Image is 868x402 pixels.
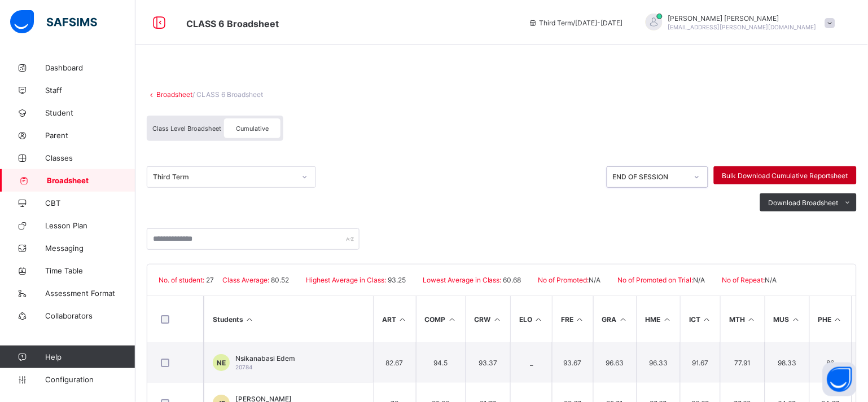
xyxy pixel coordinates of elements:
[306,276,386,284] span: Highest Average in Class:
[722,171,848,180] span: Bulk Download Cumulative Reportsheet
[222,276,269,284] span: Class Average:
[493,315,502,324] i: Sort in Ascending Order
[538,276,589,284] span: No of Promoted:
[466,342,511,383] td: 93.37
[720,296,765,342] th: MTH
[619,315,628,324] i: Sort in Ascending Order
[791,315,801,324] i: Sort in Ascending Order
[10,10,97,34] img: safsims
[680,342,720,383] td: 91.67
[398,315,407,324] i: Sort in Ascending Order
[45,86,135,95] span: Staff
[204,296,373,342] th: Students
[416,296,466,342] th: COMP
[45,352,135,361] span: Help
[589,276,601,284] span: N/A
[159,276,204,284] span: No. of student:
[809,296,852,342] th: PHE
[722,276,765,284] span: No of Repeat:
[765,296,809,342] th: MUS
[680,296,720,342] th: ICT
[153,173,295,182] div: Third Term
[510,296,552,342] th: ELO
[702,315,712,324] i: Sort in Ascending Order
[386,276,406,284] span: 93.25
[575,315,585,324] i: Sort in Ascending Order
[720,342,765,383] td: 77.91
[156,90,192,99] a: Broadsheet
[534,315,543,324] i: Sort in Ascending Order
[45,221,135,230] span: Lesson Plan
[47,176,135,185] span: Broadsheet
[416,342,466,383] td: 94.5
[423,276,502,284] span: Lowest Average in Class:
[466,296,511,342] th: CRW
[45,198,135,207] span: CBT
[236,125,269,132] span: Cumulative
[552,342,593,383] td: 93.67
[45,63,135,72] span: Dashboard
[765,342,809,383] td: 98.33
[45,289,135,298] span: Assessment Format
[747,315,756,324] i: Sort in Ascending Order
[593,342,637,383] td: 96.63
[834,315,843,324] i: Sort in Ascending Order
[552,296,593,342] th: FRE
[769,198,839,207] span: Download Broadsheet
[269,276,289,284] span: 80.52
[45,266,135,275] span: Time Table
[192,90,263,99] span: / CLASS 6 Broadsheet
[152,125,221,132] span: Class Level Broadsheet
[510,342,552,383] td: _
[613,173,687,182] div: END OF SESSION
[45,311,135,320] span: Collaborators
[502,276,521,284] span: 60.68
[217,359,226,367] span: NE
[668,14,817,23] span: [PERSON_NAME] [PERSON_NAME]
[45,108,135,117] span: Student
[373,342,416,383] td: 82.67
[634,14,841,32] div: StellaOgbonna
[45,244,135,253] span: Messaging
[618,276,694,284] span: No of Promoted on Trial:
[593,296,637,342] th: GRA
[245,315,255,324] i: Sort Ascending
[45,375,135,384] span: Configuration
[45,153,135,162] span: Classes
[694,276,705,284] span: N/A
[186,18,279,29] span: Class Arm Broadsheet
[637,296,681,342] th: HME
[765,276,777,284] span: N/A
[663,315,672,324] i: Sort in Ascending Order
[823,363,857,396] button: Open asap
[528,19,623,27] span: session/term information
[235,364,253,370] span: 20784
[373,296,416,342] th: ART
[668,24,817,30] span: [EMAIL_ADDRESS][PERSON_NAME][DOMAIN_NAME]
[45,131,135,140] span: Parent
[235,354,295,363] span: Nsikanabasi Edem
[809,342,852,383] td: 86
[448,315,457,324] i: Sort in Ascending Order
[204,276,214,284] span: 27
[637,342,681,383] td: 96.33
